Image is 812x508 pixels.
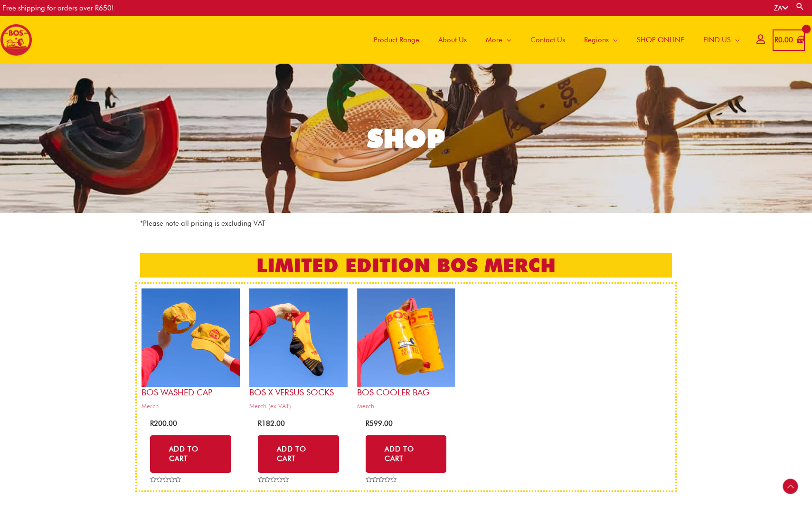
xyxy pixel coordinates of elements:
[140,253,672,278] h2: LIMITED EDITION BOS MERCH
[366,435,447,473] a: Add to cart: “BOS Cooler bag”
[150,419,154,428] span: R
[476,16,521,64] a: More
[367,125,445,152] div: SHOP
[366,419,369,428] span: R
[258,419,262,428] span: R
[357,288,455,387] img: bos cooler bag
[249,288,348,387] img: bos x versus socks
[142,288,240,413] a: BOS Washed CapMerch
[774,36,793,44] bdi: 0.00
[357,387,455,398] h2: BOS Cooler bag
[774,4,788,12] a: ZA
[142,387,240,398] h2: BOS Washed Cap
[258,435,339,473] a: Select options for “BOS x Versus Socks”
[150,435,231,473] a: Add to cart: “BOS Washed Cap”
[637,26,684,54] span: SHOP ONLINE
[774,36,778,44] span: R
[249,402,348,410] span: Merch (ex VAT)
[366,419,393,428] bdi: 599.00
[258,419,285,428] bdi: 182.00
[627,16,694,64] a: SHOP ONLINE
[142,402,240,410] span: Merch
[142,288,240,387] img: bos cap
[773,29,805,51] a: View Shopping Cart, empty
[530,26,565,54] span: Contact Us
[249,288,348,413] a: BOS x Versus SocksMerch (ex VAT)
[521,16,575,64] a: Contact Us
[357,288,455,413] a: BOS Cooler bagMerch
[584,26,609,54] span: Regions
[140,218,672,230] p: *Please note all pricing is excluding VAT
[357,16,749,64] nav: Site Navigation
[249,387,348,398] h2: BOS x Versus Socks
[374,26,419,54] span: Product Range
[150,419,177,428] bdi: 200.00
[429,16,476,64] a: About Us
[357,402,455,410] span: Merch
[795,2,805,11] a: Search button
[703,26,731,54] span: FIND US
[486,26,502,54] span: More
[575,16,627,64] a: Regions
[438,26,467,54] span: About Us
[364,16,429,64] a: Product Range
